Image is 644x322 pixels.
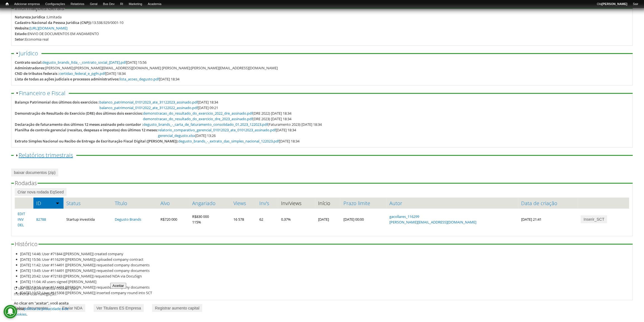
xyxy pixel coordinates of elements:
a: degusto_brands_-_extrato_das_simples_nacional_122023.pdf [178,139,279,144]
td: R$830 000 115% [189,209,231,230]
span: Histórico [15,240,38,248]
a: Adicionar empresa [11,1,43,7]
li: [DATE] 13:45: User #114491 [[PERSON_NAME]] requested company documents [20,268,630,273]
td: Startup investida [64,209,112,230]
td: R$720 000 [158,209,189,230]
div: Cadastro Nacional da Pessoa Jurídica (CNPJ): [15,20,92,25]
strong: [PERSON_NAME] [602,2,627,6]
td: 0.37% [278,209,315,230]
a: Criar nova rodada EqSeed [15,188,67,196]
li: [DATE] 20:42: User #72183 [[PERSON_NAME]] requested NDA via DocuSign [20,273,630,279]
a: Marketing [126,1,145,7]
a: Degusto Brands [115,217,141,222]
span: Início [6,2,9,6]
span: [DATE] 18:34 [99,100,218,105]
a: Views [233,200,254,206]
a: Sair [630,1,641,7]
a: balanco_patrimonial_01012023_ate_31122023_assinado.pdf [99,100,198,105]
div: Extrato Simples Nacional ou Recibo de Entrega de Escrituração Fiscal Digital ([PERSON_NAME]): [15,138,178,144]
h5: O site da EqSeed utiliza cookies para melhorar sua navegação. [14,286,81,297]
a: ID [36,200,61,206]
span: [DATE] 00:00 [343,217,364,222]
li: [DATE] 11:04: All users signed [PERSON_NAME] [20,279,630,284]
div: Declaração de faturamento dos últimos 12 meses assinado pelo contador : [15,122,143,127]
p: Ao clicar em "aceitar", você aceita nossa . [14,300,81,317]
div: CND de tributos federais : [15,71,59,76]
a: Financeiro e Fiscal [19,89,65,97]
div: [PERSON_NAME];[PERSON_NAME][EMAIL_ADDRESS][DOMAIN_NAME] [PERSON_NAME];[PERSON_NAME][EMAIL_ADDRESS... [45,65,278,71]
li: [DATE] 14:46: User #71844 [[PERSON_NAME]] created company [20,251,630,257]
a: [PERSON_NAME][EMAIL_ADDRESS][DOMAIN_NAME] [389,220,476,225]
td: 62 [257,209,278,230]
div: Limitada [47,14,62,20]
li: [DATE] 13:16: User #114491 [[PERSON_NAME]] requested company documents [20,284,630,290]
a: Título [115,200,155,206]
span: [DATE] 18:34 [178,139,299,144]
a: demonstracao_do_resultado_do_exercicio_2022_dre_assinado.pdf [143,111,253,116]
a: Status [66,200,109,206]
td: 16 578 [231,209,257,230]
div: 13.538.929/0001-10 [92,20,123,25]
a: degusto_brands_-_carta_de_faturamento_consolidado_01.2023_122023.pdf [143,122,268,127]
div: Economia real [25,36,48,42]
a: Jurídico [19,50,38,57]
a: Alvo [160,200,187,206]
a: baixar documentos (zip) [11,169,58,176]
span: [DATE] 18:34 [59,71,126,76]
a: lista_acoes_degusto.pdf [119,77,159,82]
a: gerencial_degusto.xlsx [158,133,195,138]
div: Administradores: [15,65,45,71]
span: [DATE] 09:21 [99,105,218,110]
a: Academia [145,1,164,7]
a: Registrar aumento capital [152,304,202,312]
a: Inv's [259,200,275,206]
span: [DATE] 13:26 [158,133,216,138]
th: Início [315,198,341,209]
span: [DATE] 15:56 [42,60,147,65]
li: [DATE] 15:56: User #116299 [[PERSON_NAME]] uploaded company contract [20,257,630,262]
span: (DRE 2023) [DATE] 18:34 [143,116,291,121]
div: Natureza Jurídica : [15,14,47,20]
a: Relatórios trimestrais [19,151,73,159]
div: Setor: [15,36,25,42]
div: Demonstração de Resultado do Exercício (DRE) dos últimos dois exercícios: [15,110,143,116]
a: Autor [389,200,516,206]
a: gacollares_116299 [389,214,419,219]
div: ENVIO DE DOCUMENTOS EM ANDAMENTO [28,31,99,36]
li: [DATE] 11:42: User #114491 [[PERSON_NAME]] requested company documents [20,262,630,268]
span: (DRE 2022) [DATE] 18:34 [143,111,291,116]
th: Inv/views [278,198,315,209]
a: Prazo limite [343,200,384,206]
a: Olá[PERSON_NAME] [594,1,630,7]
a: política de privacidade e de cookies [14,306,69,317]
a: demonstracao_do_resultado_do_exercicio_dre_2023_assinado.pdf [143,116,253,121]
span: Rodadas [15,179,37,187]
div: Planilha de controle gerencial (receitas, despesas e impostos) dos últimos 12 meses: [15,127,158,133]
td: [DATE] 21:41 [519,209,578,230]
a: Início [3,1,11,7]
div: Balanço Patrimonial dos últimos dois exercícios : [15,99,99,105]
span: [DATE] 18:34 [119,77,179,82]
a: Geral [87,1,100,7]
a: RI [117,1,126,7]
a: Bus Dev [100,1,118,7]
a: balanco_patrimonial_01012022_ate_31122022_assinado.pdf [99,105,198,110]
a: EDIT [18,211,25,216]
a: degusto_brands_ltda_-_contrato_social_[DATE].pdf [42,60,126,65]
a: INV [18,217,24,222]
div: Estado: [15,31,28,36]
img: ordem crescente [56,201,59,205]
a: 82788 [36,217,46,222]
a: relatorio_comparativo_gerencial_01012023_ate_01012023_assinado.pdf [158,127,276,132]
a: certidao_federal_e_pgfn.pdf [59,71,105,76]
a: DEL [18,222,24,227]
span: [DATE] 18:34 [158,127,296,132]
a: Relatórios [68,1,87,7]
a: Data de criação [521,200,575,206]
a: Configurações [43,1,68,7]
div: Lista de todas as ações judiciais e processos administrativos: [15,76,119,82]
a: Angariado [192,200,228,206]
button: Aceitar [110,283,126,289]
div: Contrato social: [15,60,42,65]
a: [URL][DOMAIN_NAME] [30,26,67,31]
